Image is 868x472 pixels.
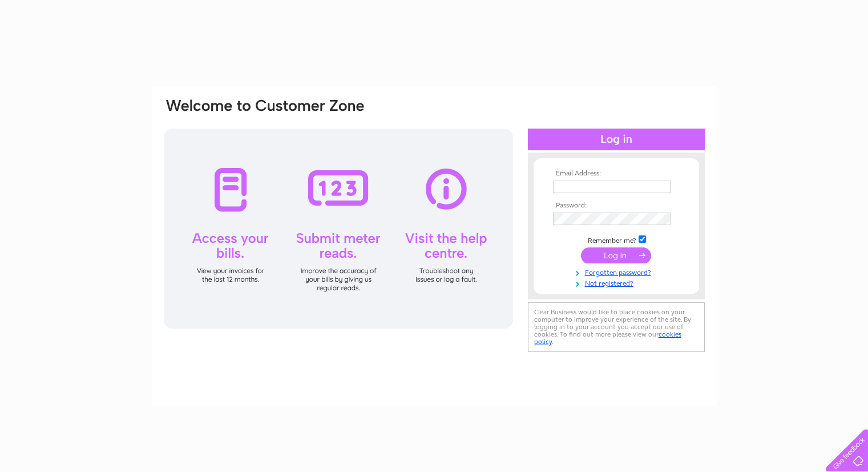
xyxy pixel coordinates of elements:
a: cookies policy [534,330,681,346]
th: Email Address: [550,170,683,178]
a: Not registered? [553,277,683,288]
td: Remember me? [550,234,683,245]
th: Password: [550,202,683,210]
input: Submit [581,247,651,263]
div: Clear Business would like to place cookies on your computer to improve your experience of the sit... [528,302,705,352]
a: Forgotten password? [553,266,683,277]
